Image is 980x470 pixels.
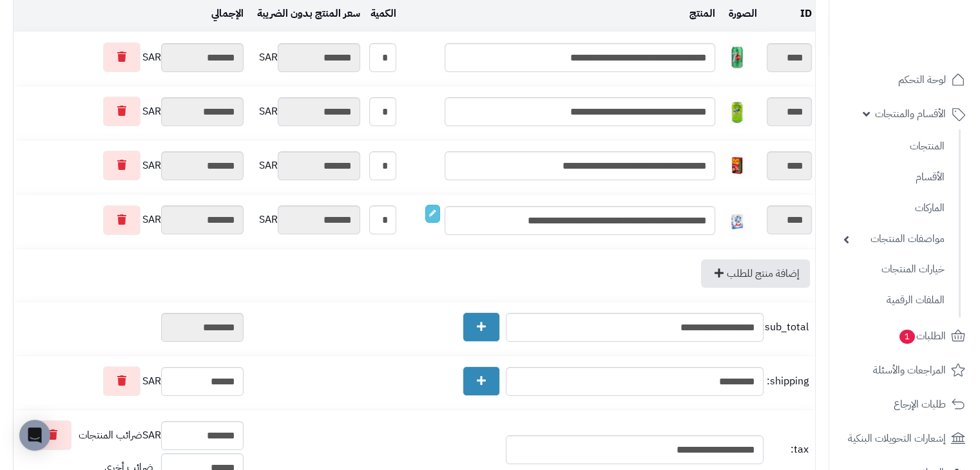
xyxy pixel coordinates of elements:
[17,420,244,450] div: SAR
[250,97,361,126] div: SAR
[837,194,951,222] a: الماركات
[837,256,951,283] a: خيارات المنتجات
[17,366,244,396] div: SAR
[837,287,951,314] a: الملفات الرقمية
[837,164,951,191] a: الأقسام
[837,64,972,95] a: لوحة التحكم
[899,330,916,344] span: 1
[767,442,809,457] span: tax:
[837,133,951,160] a: المنتجات
[250,205,361,234] div: SAR
[875,105,946,123] span: الأقسام والمنتجات
[898,327,946,345] span: الطلبات
[17,42,244,72] div: SAR
[837,355,972,386] a: المراجعات والأسئلة
[724,44,750,70] img: 1747540602-UsMwFj3WdUIJzISPTZ6ZIXs6lgAaNT6J-40x40.jpg
[848,429,946,447] span: إشعارات التحويلات البنكية
[19,420,50,451] div: Open Intercom Messenger
[767,374,809,389] span: shipping:
[873,361,946,379] span: المراجعات والأسئلة
[701,259,810,288] a: إضافة منتج للطلب
[892,29,968,56] img: logo-2.png
[767,320,809,335] span: sub_total:
[17,151,244,180] div: SAR
[250,43,361,72] div: SAR
[250,151,361,180] div: SAR
[894,395,946,413] span: طلبات الإرجاع
[898,71,946,89] span: لوحة التحكم
[837,389,972,420] a: طلبات الإرجاع
[724,99,750,124] img: 1747566452-bf88d184-d280-4ea7-9331-9e3669ef-40x40.jpg
[17,205,244,235] div: SAR
[17,97,244,126] div: SAR
[837,225,951,253] a: مواصفات المنتجات
[724,209,750,234] img: 1747484883-03192022224111623631d7ab2d7-40x40.jpg
[79,428,142,443] span: ضرائب المنتجات
[724,153,750,178] img: 1748071393-8de05d7b-fa8c-4486-b5bb-627122c7-40x40.jpg
[837,423,972,454] a: إشعارات التحويلات البنكية
[837,321,972,352] a: الطلبات1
